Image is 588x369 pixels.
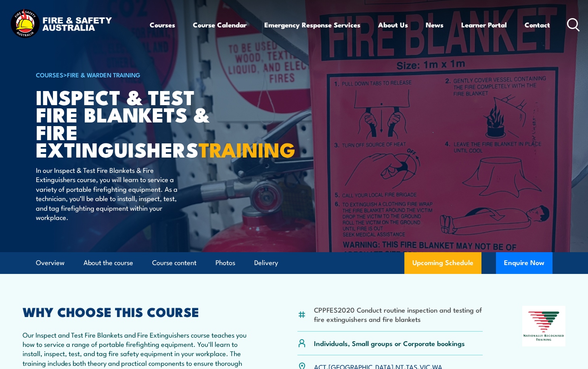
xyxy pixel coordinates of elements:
button: Enquire Now [496,252,552,274]
h6: > [36,70,235,79]
h2: WHY CHOOSE THIS COURSE [23,306,258,317]
a: Overview [36,252,65,274]
a: About the course [84,252,133,274]
a: News [426,14,444,35]
a: Course Calendar [193,14,247,35]
a: Upcoming Schedule [404,252,481,274]
a: Delivery [254,252,278,274]
strong: TRAINING [199,133,295,164]
a: Fire & Warden Training [67,70,140,79]
h1: Inspect & Test Fire Blankets & Fire Extinguishers [36,88,235,158]
a: Course content [152,252,197,274]
a: Contact [525,14,550,35]
a: About Us [378,14,408,35]
li: CPPFES2020 Conduct routine inspection and testing of fire extinguishers and fire blankets [314,305,483,324]
a: Courses [150,14,175,35]
a: Photos [216,252,235,274]
a: Emergency Response Services [264,14,360,35]
p: In our Inspect & Test Fire Blankets & Fire Extinguishers course, you will learn to service a vari... [36,165,183,222]
p: Individuals, Small groups or Corporate bookings [314,338,465,348]
img: Nationally Recognised Training logo. [522,306,566,347]
a: Learner Portal [461,14,507,35]
a: COURSES [36,70,63,79]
